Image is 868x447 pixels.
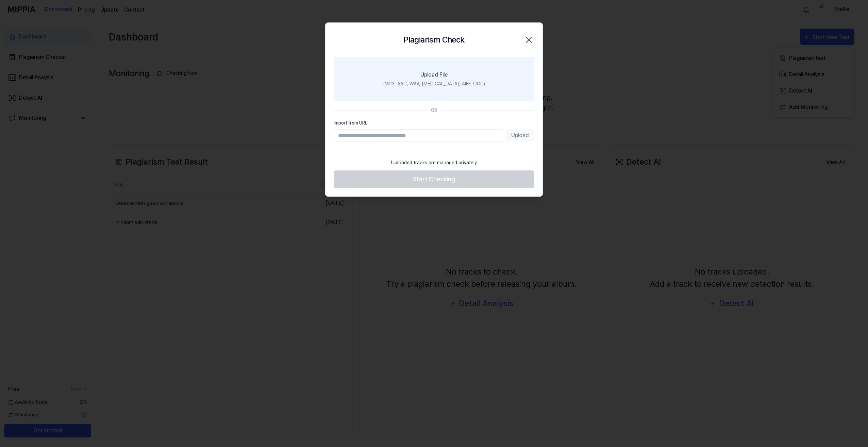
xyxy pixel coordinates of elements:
div: OR [431,107,437,114]
h2: Plagiarism Check [403,34,464,46]
div: (MP3, AAC, WAV, [MEDICAL_DATA], AIFF, OGG) [383,80,485,87]
div: Upload File [420,71,448,79]
div: Uploaded tracks are managed privately [387,155,481,170]
label: Import from URL [334,119,534,127]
